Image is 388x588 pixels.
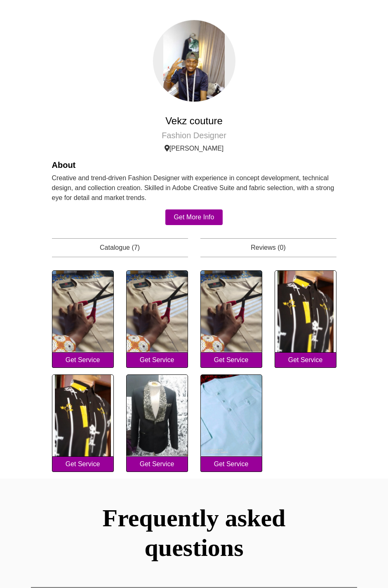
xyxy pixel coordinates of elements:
p: Reviews (0) [200,238,336,257]
a: Get Service [200,457,262,472]
a: Get Service [126,353,188,368]
p: Catalogue (7) [52,238,188,257]
a: Get Service [52,353,114,368]
p: Creative and trend-driven Fashion Designer with experience in concept development, technical desi... [52,173,336,203]
a: Get Service [200,353,262,368]
p: [PERSON_NAME] [52,144,336,153]
b: About [52,160,76,170]
h2: Frequently asked questions [31,503,357,562]
a: Get Service [52,457,114,472]
a: Get Service [275,353,336,368]
img: logo [153,20,235,102]
h4: Vekz couture [52,115,336,127]
a: Get More Info [165,209,223,225]
h5: Fashion Designer [52,130,336,140]
a: Get Service [126,457,188,472]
